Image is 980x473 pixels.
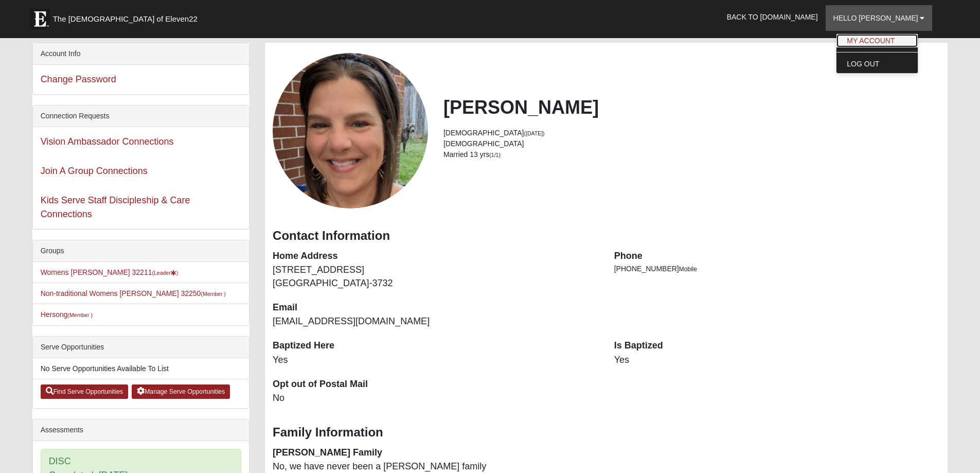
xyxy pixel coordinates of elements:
[719,4,826,30] a: Back to [DOMAIN_NAME]
[41,289,226,297] a: Non-traditional Womens [PERSON_NAME] 32250(Member )
[443,128,940,138] li: [DEMOGRAPHIC_DATA]
[30,9,50,29] img: Eleven22 logo
[524,130,545,136] small: ([DATE])
[273,339,599,353] dt: Baptized Here
[41,384,129,399] a: Find Serve Opportunities
[273,264,599,290] dd: [STREET_ADDRESS] [GEOGRAPHIC_DATA]-3732
[33,240,249,262] div: Groups
[443,96,940,118] h2: [PERSON_NAME]
[201,291,225,297] small: (Member )
[132,384,230,399] a: Manage Serve Opportunities
[614,250,940,263] dt: Phone
[41,74,116,84] a: Change Password
[679,266,697,273] span: Mobile
[25,4,230,29] a: The [DEMOGRAPHIC_DATA] of Eleven22
[836,34,918,47] a: My Account
[33,358,249,379] li: No Serve Opportunities Available To List
[41,268,179,276] a: Womens [PERSON_NAME] 32211(Leader)
[826,5,933,31] a: Hello [PERSON_NAME]
[836,57,918,71] a: Log Out
[833,14,918,22] span: Hello [PERSON_NAME]
[273,229,940,243] h3: Contact Information
[68,312,93,318] small: (Member )
[53,14,198,24] span: The [DEMOGRAPHIC_DATA] of Eleven22
[273,301,599,314] dt: Email
[443,149,940,160] li: Married 13 yrs
[33,419,249,441] div: Assessments
[33,106,249,127] div: Connection Requests
[273,425,940,440] h3: Family Information
[41,195,190,219] a: Kids Serve Staff Discipleship & Care Connections
[41,310,93,319] a: Hersong(Member )
[614,264,940,274] li: [PHONE_NUMBER]
[152,270,178,276] small: (Leader )
[33,337,249,358] div: Serve Opportunities
[273,446,599,460] dt: [PERSON_NAME] Family
[273,378,599,391] dt: Opt out of Postal Mail
[41,166,148,176] a: Join A Group Connections
[273,250,599,263] dt: Home Address
[614,339,940,353] dt: Is Baptized
[273,392,599,405] dd: No
[489,152,501,158] small: (1/1)
[273,354,599,367] dd: Yes
[443,138,940,149] li: [DEMOGRAPHIC_DATA]
[33,43,249,65] div: Account Info
[273,315,599,328] dd: [EMAIL_ADDRESS][DOMAIN_NAME]
[273,53,428,208] a: View Fullsize Photo
[41,136,174,147] a: Vision Ambassador Connections
[614,354,940,367] dd: Yes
